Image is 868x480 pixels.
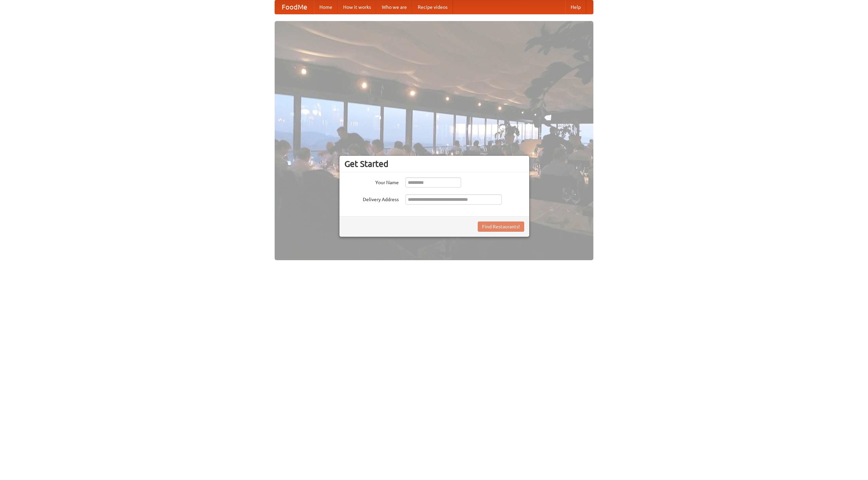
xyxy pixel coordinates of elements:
button: Find Restaurants! [478,222,524,232]
a: How it works [338,0,376,14]
a: Help [565,0,586,14]
a: Home [314,0,338,14]
label: Your Name [344,177,399,186]
a: Who we are [376,0,412,14]
a: Recipe videos [412,0,453,14]
a: FoodMe [275,0,314,14]
h3: Get Started [344,159,524,169]
label: Delivery Address [344,194,399,203]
